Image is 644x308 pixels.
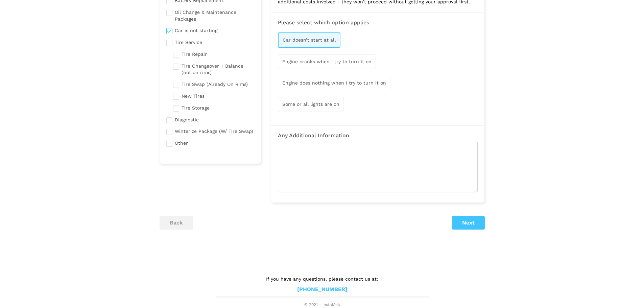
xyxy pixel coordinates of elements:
p: If you have any questions, please contact us at: [216,275,429,283]
a: [PHONE_NUMBER] [297,286,347,293]
span: Engine cranks when I try to turn it on [282,59,372,64]
span: Engine does nothing when I try to turn it on [282,80,386,86]
span: Some or all lights are on [282,101,339,107]
h3: Any Additional Information [278,133,478,139]
h3: Please select which option applies: [278,20,478,26]
button: back [160,216,193,230]
button: Next [452,216,485,230]
span: © 2021 - instaMek [216,302,429,308]
span: Car doesn’t start at all [283,37,336,43]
